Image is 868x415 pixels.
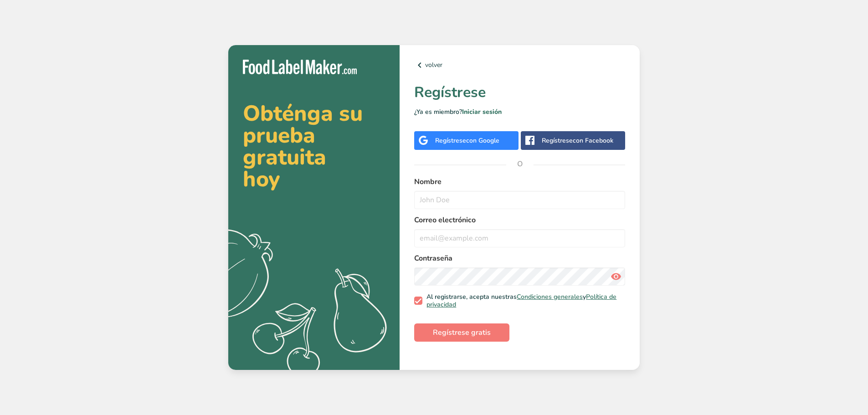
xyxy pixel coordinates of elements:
span: Regístrese gratis [433,327,491,338]
a: Condiciones generales [517,292,583,301]
div: Regístrese [542,136,613,145]
a: Política de privacidad [426,292,616,309]
h1: Regístrese [414,82,625,103]
a: Iniciar sesión [462,108,502,116]
input: John Doe [414,191,625,209]
span: O [506,150,534,178]
label: Nombre [414,176,625,187]
p: ¿Ya es miembro? [414,107,625,117]
div: Regístrese [435,136,499,145]
span: con Facebook [573,136,613,145]
label: Correo electrónico [414,215,625,225]
img: Food Label Maker [243,60,357,75]
a: volver [414,60,625,71]
input: email@example.com [414,229,625,247]
span: con Google [466,136,499,145]
label: Contraseña [414,253,625,264]
span: Al registrarse, acepta nuestras y [422,293,622,309]
button: Regístrese gratis [414,323,509,342]
h2: Obténga su prueba gratuita hoy [243,102,385,190]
